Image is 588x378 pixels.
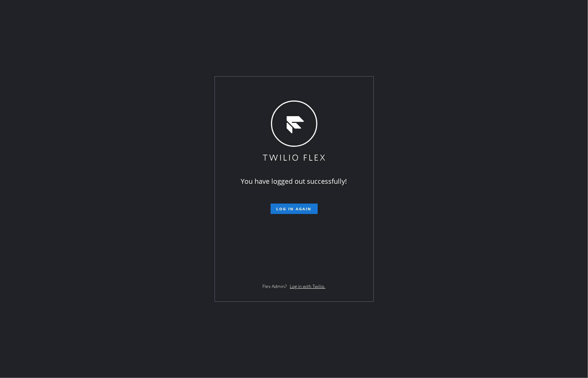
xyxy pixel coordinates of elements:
span: Log in again [277,206,312,211]
span: Flex Admin? [263,283,287,289]
span: You have logged out successfully! [241,177,347,186]
a: Log in with Twilio. [290,283,326,289]
button: Log in again [271,204,318,214]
